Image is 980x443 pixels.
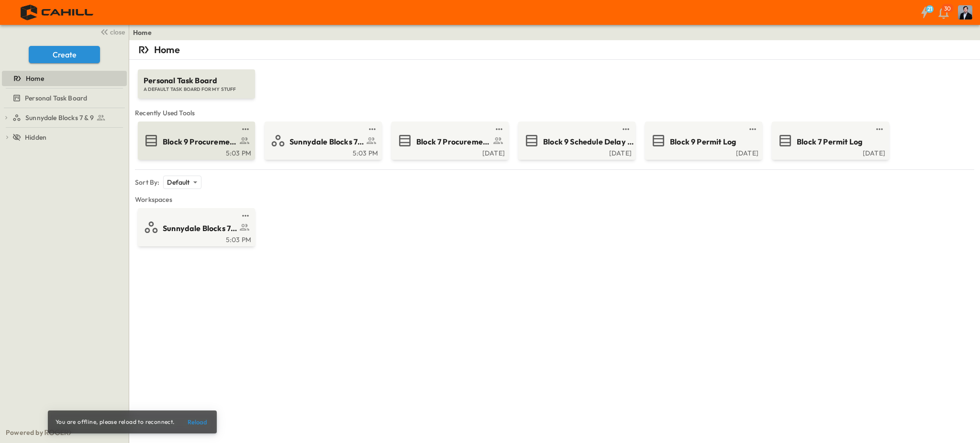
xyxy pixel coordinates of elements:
[137,60,256,99] a: Personal Task BoardA DEFAULT TASK BOARD FOR MY STUFF
[25,93,87,103] span: Personal Task Board
[620,123,632,135] button: test
[774,148,885,156] a: [DATE]
[140,235,251,243] a: 5:03 PM
[240,123,251,135] button: test
[12,111,125,124] a: Sunnydale Blocks 7 & 9
[25,133,46,142] span: Hidden
[647,133,758,148] a: Block 9 Permit Log
[797,136,862,147] span: Block 7 Permit Log
[267,148,378,156] a: 5:03 PM
[240,210,251,221] button: test
[2,90,127,106] div: Personal Task Boardtest
[26,74,44,83] span: Home
[133,28,152,37] a: Home
[144,86,249,93] span: A DEFAULT TASK BOARD FOR MY STUFF
[543,136,636,147] span: Block 9 Schedule Delay Log
[140,133,251,148] a: Block 9 Procurement Log
[958,5,972,20] img: Profile Picture
[163,223,237,234] span: Sunnydale Blocks 7 & 9
[110,27,125,37] span: close
[167,177,189,187] p: Default
[874,123,885,135] button: test
[2,72,125,85] a: Home
[520,133,632,148] a: Block 9 Schedule Delay Log
[670,136,736,147] span: Block 9 Permit Log
[647,148,758,156] a: [DATE]
[416,136,490,147] span: Block 7 Procurement Log
[25,113,94,122] span: Sunnydale Blocks 7 & 9
[2,110,127,125] div: Sunnydale Blocks 7 & 9test
[11,2,104,22] img: 4f72bfc4efa7236828875bac24094a5ddb05241e32d018417354e964050affa1.png
[2,91,125,105] a: Personal Task Board
[135,177,159,187] p: Sort By:
[29,46,100,63] button: Create
[163,176,201,189] div: Default
[367,123,378,135] button: test
[182,414,213,430] button: Reload
[140,148,251,156] a: 5:03 PM
[135,108,974,118] span: Recently Used Tools
[56,413,175,431] div: You are offline, please reload to reconnect.
[140,220,251,235] a: Sunnydale Blocks 7 & 9
[393,133,505,148] a: Block 7 Procurement Log
[154,43,180,56] p: Home
[915,4,934,21] button: 21
[493,123,505,135] button: test
[393,148,505,156] a: [DATE]
[96,25,127,38] button: close
[774,133,885,148] a: Block 7 Permit Log
[133,28,157,37] nav: breadcrumbs
[163,136,237,147] span: Block 9 Procurement Log
[267,133,378,148] a: Sunnydale Blocks 7 & 9
[135,195,974,204] span: Workspaces
[747,123,758,135] button: test
[944,5,951,12] p: 30
[290,136,364,147] span: Sunnydale Blocks 7 & 9
[520,148,632,156] a: [DATE]
[927,5,933,13] h6: 21
[144,75,249,86] span: Personal Task Board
